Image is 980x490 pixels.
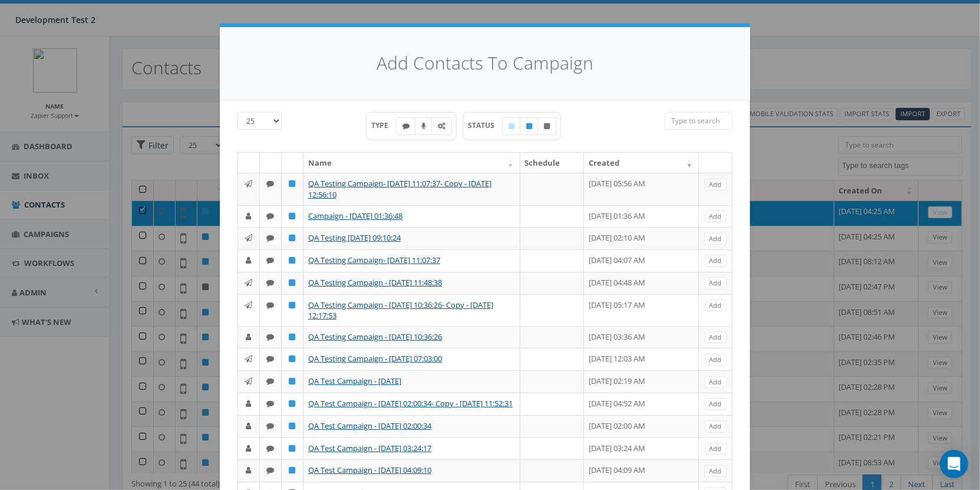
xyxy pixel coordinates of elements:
[584,173,699,205] td: [DATE] 05:56 AM
[289,445,296,452] i: Published
[245,279,253,287] i: Immediate: Send all messages now
[308,398,513,409] a: QA Test Campaign - [DATE] 02:00:34- Copy - [DATE] 11:52:31
[308,465,431,475] a: QA Test Campaign - [DATE] 04:09:10
[468,120,503,130] span: STATUS
[308,420,431,431] a: QA Test Campaign - [DATE] 02:00:34
[584,438,699,460] td: [DATE] 03:24 AM
[584,249,699,272] td: [DATE] 04:07 AM
[289,234,296,242] i: Published
[308,178,491,200] a: QA Testing Campaign- [DATE] 11:07:37- Copy - [DATE] 12:56:10
[705,179,727,191] a: Add
[705,211,727,223] a: Add
[267,422,275,430] i: Text SMS
[289,422,296,430] i: Published
[940,450,968,478] div: Open Intercom Messenger
[308,232,401,243] a: QA Testing [DATE] 09:10:24
[245,180,253,188] i: Immediate: Send all messages now
[705,277,727,290] a: Add
[308,211,402,221] a: Campaign - [DATE] 01:36:48
[267,212,275,220] i: Text SMS
[584,153,699,173] th: Created: activate to sort column ascending
[308,331,442,342] a: QA Testing Campaign - [DATE] 10:36:26
[308,376,401,386] a: QA Test Campaign - [DATE]
[544,123,550,130] i: Unpublished
[267,333,275,341] i: Text SMS
[267,256,275,264] i: Text SMS
[431,117,452,135] label: Automated Message
[267,234,275,242] i: Text SMS
[308,353,442,364] a: QA Testing Campaign - [DATE] 07:03:00
[584,393,699,415] td: [DATE] 04:52 AM
[537,117,556,135] label: Unpublished
[289,180,296,188] i: Published
[705,443,727,455] a: Add
[520,117,539,135] label: Published
[246,333,252,341] i: Peer-to-Peer
[526,123,532,130] i: Published
[246,400,252,407] i: Peer-to-Peer
[705,354,727,366] a: Add
[246,212,252,220] i: Peer-to-Peer
[246,256,252,264] i: Peer-to-Peer
[267,180,275,188] i: Text SMS
[308,277,442,288] a: QA Testing Campaign - [DATE] 11:48:38
[584,348,699,370] td: [DATE] 12:03 AM
[415,117,433,135] label: Ringless Voice Mail
[308,443,431,453] a: QA Test Campaign - [DATE] 03:24:17
[371,120,397,130] span: TYPE
[237,51,732,76] h4: Add Contacts To Campaign
[396,117,416,135] label: Text SMS
[289,355,296,363] i: Published
[289,400,296,407] i: Published
[665,112,732,130] input: Type to search
[246,466,252,474] i: Peer-to-Peer
[308,255,440,265] a: QA Testing Campaign- [DATE] 11:07:37
[705,420,727,433] a: Add
[705,255,727,267] a: Add
[705,465,727,478] a: Add
[705,376,727,389] a: Add
[267,400,275,407] i: Text SMS
[289,333,296,341] i: Published
[584,227,699,249] td: [DATE] 02:10 AM
[308,300,493,321] a: QA Testing Campaign - [DATE] 10:36:26- Copy - [DATE] 12:17:53
[520,153,584,173] th: Schedule
[289,256,296,264] i: Published
[267,301,275,309] i: Text SMS
[705,398,727,410] a: Add
[245,234,253,242] i: Immediate: Send all messages now
[705,233,727,245] a: Add
[267,445,275,452] i: Text SMS
[402,123,410,130] i: Text SMS
[267,279,275,287] i: Text SMS
[421,123,426,130] i: Ringless Voice Mail
[267,466,275,474] i: Text SMS
[584,272,699,294] td: [DATE] 04:48 AM
[584,415,699,438] td: [DATE] 02:00 AM
[509,123,514,130] i: Draft
[584,459,699,482] td: [DATE] 04:09 AM
[502,117,521,135] label: Draft
[705,300,727,312] a: Add
[246,422,252,430] i: Peer-to-Peer
[584,294,699,326] td: [DATE] 05:17 AM
[289,377,296,385] i: Published
[705,331,727,344] a: Add
[584,205,699,228] td: [DATE] 01:36 AM
[245,377,253,385] i: Immediate: Send all messages now
[289,301,296,309] i: Published
[267,355,275,363] i: Text SMS
[438,123,446,130] i: Automated Message
[289,466,296,474] i: Published
[267,377,275,385] i: Text SMS
[246,445,252,452] i: Peer-to-Peer
[245,355,253,363] i: Immediate: Send all messages now
[289,212,296,220] i: Published
[245,301,253,309] i: Immediate: Send all messages now
[289,279,296,287] i: Published
[303,153,520,173] th: Name: activate to sort column ascending
[584,326,699,348] td: [DATE] 03:36 AM
[584,370,699,393] td: [DATE] 02:19 AM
